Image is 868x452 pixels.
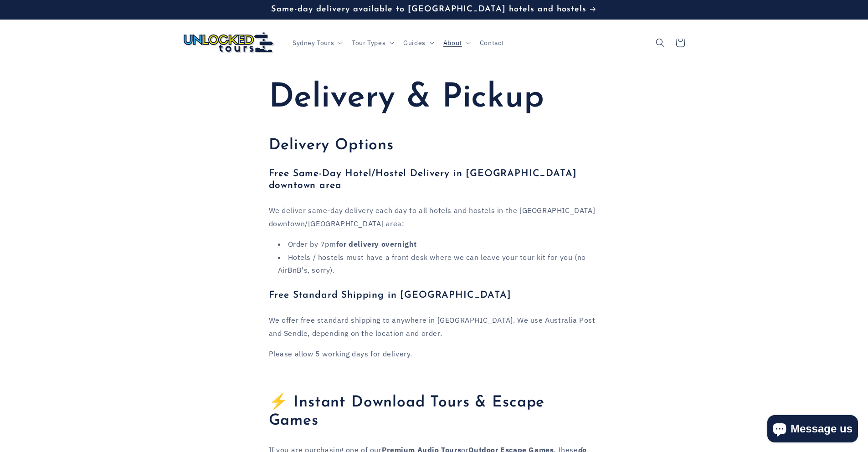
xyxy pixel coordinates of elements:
p: We offer free standard shipping to anywhere in [GEOGRAPHIC_DATA]. We use Australia Post and Sendl... [269,314,600,340]
p: We deliver same-day delivery each day to all hotels and hostels in the [GEOGRAPHIC_DATA] downtown... [269,204,600,230]
a: Unlocked Tours [180,29,278,56]
span: Tour Types [352,39,385,47]
a: Contact [474,33,509,52]
h2: Delivery Options [269,137,600,155]
span: Guides [403,39,426,47]
li: Hotels / hostels must have a front desk where we can leave your tour kit for you (no AirBnB's, so... [278,251,600,277]
h4: Free Same-Day Hotel/Hostel Delivery in [GEOGRAPHIC_DATA] downtown area [269,168,600,191]
inbox-online-store-chat: Shopify online store chat [765,415,861,445]
h1: Delivery & Pickup [269,78,600,118]
summary: Sydney Tours [287,33,346,52]
img: Unlocked Tours [184,32,275,53]
span: Same-day delivery available to [GEOGRAPHIC_DATA] hotels and hostels [271,5,586,14]
h4: Free Standard Shipping in [GEOGRAPHIC_DATA] [269,289,600,301]
h2: ⚡ Instant Download Tours & Escape Games [269,394,600,431]
summary: About [438,33,474,52]
span: About [443,39,462,47]
p: Please allow 5 working days for delivery. [269,347,600,361]
span: Sydney Tours [293,39,334,47]
summary: Guides [398,33,438,52]
summary: Search [650,33,670,53]
strong: for delivery overnight [336,239,417,249]
summary: Tour Types [346,33,398,52]
span: Contact [480,39,504,47]
li: Order by 7pm [278,238,600,251]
